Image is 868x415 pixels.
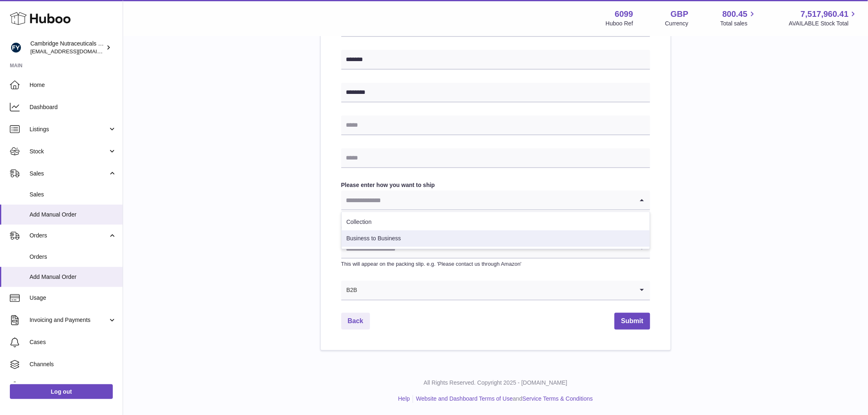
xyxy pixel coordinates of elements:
span: [EMAIL_ADDRESS][DOMAIN_NAME] [30,48,121,55]
label: Please enter how you want to ship [341,181,650,189]
span: Add Manual Order [30,273,116,281]
span: Listings [30,125,108,133]
div: Cambridge Nutraceuticals Ltd [30,40,104,55]
a: 7,517,960.41 AVAILABLE Stock Total [789,9,858,27]
a: Website and Dashboard Terms of Use [416,396,513,402]
li: Collection [342,214,650,230]
span: Sales [30,191,116,198]
span: Stock [30,148,108,155]
div: Huboo Ref [606,20,633,27]
img: internalAdmin-6099@internal.huboo.com [10,41,22,54]
li: Business to Business [342,230,650,247]
span: Invoicing and Payments [30,316,108,324]
p: This will appear on the packing slip. e.g. 'Please contact us through Amazon' [341,260,650,268]
strong: 6099 [615,9,633,20]
span: Channels [30,360,116,368]
input: Search for option [358,281,634,300]
span: AVAILABLE Stock Total [789,20,858,27]
button: Submit [614,313,650,330]
div: Search for option [341,191,650,210]
p: All Rights Reserved. Copyright 2025 - [DOMAIN_NAME] [130,379,861,387]
span: Cases [30,338,116,346]
a: Back [341,313,370,330]
div: Search for option [341,239,650,259]
div: Search for option [341,281,650,301]
span: 7,517,960.41 [801,9,849,20]
strong: GBP [671,9,688,20]
span: Add Manual Order [30,211,116,219]
div: Currency [665,20,689,27]
span: Dashboard [30,103,116,111]
span: B2B [341,281,358,300]
span: Orders [30,232,108,239]
span: Orders [30,253,116,261]
li: and [413,395,593,403]
a: 800.45 Total sales [720,9,757,27]
input: Search for option [341,191,634,210]
span: Home [30,81,116,89]
span: Usage [30,294,116,302]
a: Help [398,396,410,402]
span: 800.45 [722,9,747,20]
a: Service Terms & Conditions [523,396,593,402]
span: Sales [30,170,108,178]
span: Total sales [720,20,757,27]
a: Log out [10,384,113,399]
